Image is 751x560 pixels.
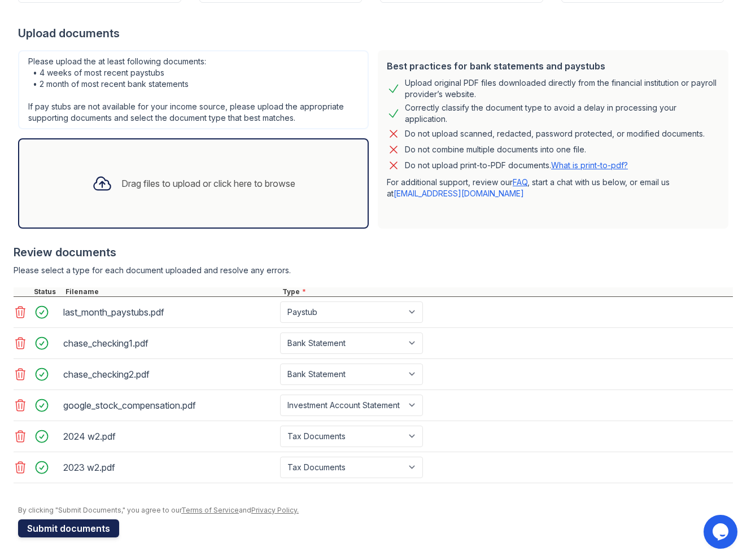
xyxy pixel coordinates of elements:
div: Upload original PDF files downloaded directly from the financial institution or payroll provider’... [405,77,719,100]
div: Do not upload scanned, redacted, password protected, or modified documents. [405,127,705,141]
div: Review documents [14,244,733,260]
div: chase_checking1.pdf [63,334,276,352]
div: Please select a type for each document uploaded and resolve any errors. [14,265,733,276]
a: Privacy Policy. [251,506,299,514]
div: google_stock_compensation.pdf [63,396,276,414]
a: FAQ [513,177,527,187]
div: Type [280,287,733,296]
div: Please upload the at least following documents: • 4 weeks of most recent paystubs • 2 month of mo... [18,50,369,129]
div: Filename [63,287,280,296]
div: Upload documents [18,25,733,41]
iframe: chat widget [704,515,740,549]
div: Drag files to upload or click here to browse [121,177,295,190]
div: Correctly classify the document type to avoid a delay in processing your application. [405,102,719,125]
div: By clicking "Submit Documents," you agree to our and [18,506,733,515]
div: 2023 w2.pdf [63,458,276,476]
div: last_month_paystubs.pdf [63,303,276,321]
a: [EMAIL_ADDRESS][DOMAIN_NAME] [394,189,524,198]
div: Status [32,287,63,296]
div: chase_checking2.pdf [63,365,276,383]
a: Terms of Service [181,506,239,514]
div: Best practices for bank statements and paystubs [387,59,719,73]
button: Submit documents [18,519,119,537]
div: 2024 w2.pdf [63,427,276,445]
a: What is print-to-pdf? [551,160,628,170]
p: For additional support, review our , start a chat with us below, or email us at [387,177,719,199]
div: Do not combine multiple documents into one file. [405,143,586,156]
p: Do not upload print-to-PDF documents. [405,160,628,171]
